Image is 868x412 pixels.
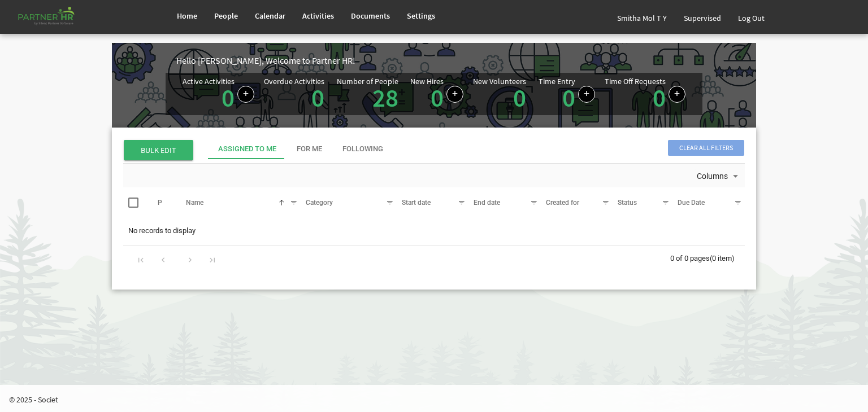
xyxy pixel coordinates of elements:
[155,251,171,267] div: Go to previous page
[473,77,526,85] div: New Volunteers
[208,139,830,159] div: tab-header
[578,86,595,103] a: Log hours
[264,77,324,85] div: Overdue Activities
[214,11,238,21] span: People
[158,199,162,207] span: P
[670,254,710,262] span: 0 of 0 pages
[177,11,197,21] span: Home
[123,220,745,242] td: No records to display
[668,140,744,156] span: Clear all filters
[306,199,333,207] span: Category
[539,77,595,111] div: Number of Time Entries
[675,2,730,34] a: Supervised
[670,246,745,269] div: 0 of 0 pages (0 item)
[183,77,235,85] div: Active Activities
[337,77,401,111] div: Total number of active people in Partner HR
[302,11,334,21] span: Activities
[546,199,579,207] span: Created for
[618,199,637,207] span: Status
[237,86,254,103] a: Create a new Activity
[695,169,743,184] button: Columns
[562,82,575,113] a: 0
[337,77,398,85] div: Number of People
[124,140,193,160] span: BULK EDIT
[696,169,729,183] span: Columns
[186,199,203,207] span: Name
[669,86,685,103] a: Create a new time off request
[695,164,743,187] div: Columns
[539,77,575,85] div: Time Entry
[255,11,285,21] span: Calendar
[176,54,756,67] div: Hello [PERSON_NAME], Welcome to Partner HR!
[205,251,220,267] div: Go to last page
[678,199,705,207] span: Due Date
[605,77,666,85] div: Time Off Requests
[446,86,463,103] a: Add new person to Partner HR
[407,11,435,21] span: Settings
[410,77,463,111] div: People hired in the last 7 days
[730,2,773,34] a: Log Out
[9,394,868,405] p: © 2025 - Societ
[410,77,444,85] div: New Hires
[473,77,529,111] div: Volunteer hired in the last 7 days
[474,199,500,207] span: End date
[183,77,254,111] div: Number of active Activities in Partner HR
[710,254,735,262] span: (0 item)
[183,251,198,267] div: Go to next page
[653,82,666,113] a: 0
[264,77,327,111] div: Activities assigned to you for which the Due Date is passed
[218,144,276,155] div: Assigned To Me
[133,251,149,267] div: Go to first page
[342,144,383,155] div: Following
[297,144,322,155] div: For Me
[311,82,324,113] a: 0
[351,11,390,21] span: Documents
[513,82,526,113] a: 0
[402,199,431,207] span: Start date
[222,82,235,113] a: 0
[605,77,685,111] div: Number of active time off requests
[431,82,444,113] a: 0
[684,13,721,23] span: Supervised
[609,2,675,34] a: Smitha Mol T Y
[372,82,398,113] a: 28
